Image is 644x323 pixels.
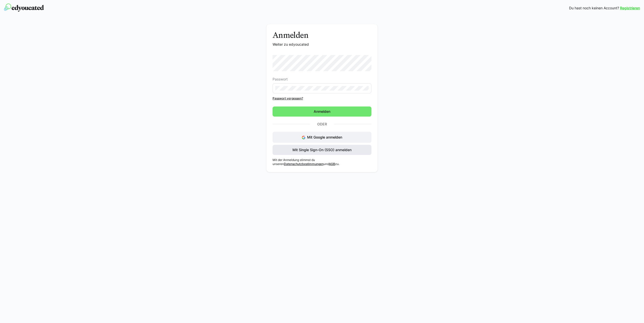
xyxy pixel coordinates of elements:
img: edyoucated [4,4,44,12]
span: Anmelden [313,109,331,114]
a: Passwort vergessen? [273,96,371,100]
span: Mit Google anmelden [307,135,342,139]
a: Registrieren [620,6,640,11]
p: Oder [310,121,334,128]
button: Mit Single Sign-On (SSO) anmelden [273,145,371,155]
a: Datenschutzbestimmungen [284,162,324,166]
button: Anmelden [273,106,371,117]
button: Mit Google anmelden [273,132,371,143]
span: Du hast noch keinen Account? [569,6,619,11]
span: Passwort [273,77,288,81]
span: Mit Single Sign-On (SSO) anmelden [292,147,352,152]
h3: Anmelden [273,30,371,40]
p: Mit der Anmeldung stimmst du unseren und zu. [273,158,371,166]
p: Weiter zu edyoucated [273,42,371,47]
a: AGB [329,162,335,166]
